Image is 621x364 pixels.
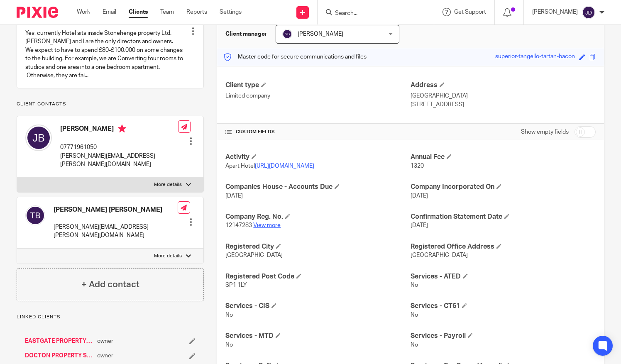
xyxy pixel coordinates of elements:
span: No [411,312,418,318]
h4: + Add contact [81,278,139,291]
p: More details [154,253,182,259]
span: owner [97,337,113,345]
span: No [411,342,418,348]
span: Get Support [454,9,486,15]
span: 1320 [411,163,424,169]
a: Clients [129,8,148,16]
span: [DATE] [411,193,428,199]
h4: [PERSON_NAME] [PERSON_NAME] [54,205,178,214]
h4: Activity [225,153,411,161]
input: Search [334,10,409,17]
img: svg%3E [582,6,595,19]
span: owner [97,352,113,360]
h3: Client manager [225,30,267,38]
h4: Companies House - Accounts Due [225,183,411,191]
a: [URL][DOMAIN_NAME] [255,163,314,169]
span: [DATE] [411,222,428,228]
p: [PERSON_NAME][EMAIL_ADDRESS][PERSON_NAME][DOMAIN_NAME] [54,223,178,240]
h4: Services - ATED [411,272,596,281]
h4: CUSTOM FIELDS [225,129,411,135]
p: [STREET_ADDRESS] [411,100,596,109]
a: DOCTON PROPERTY SERVICES LIMITED [25,352,93,360]
a: EASTGATE PROPERTY DEVELOPMENT LIMITED [25,337,93,345]
p: Linked clients [17,314,204,320]
span: [GEOGRAPHIC_DATA] [225,252,283,258]
h4: Registered Post Code [225,272,411,281]
p: 07771961050 [60,143,178,151]
span: [PERSON_NAME] [298,31,343,37]
span: No [225,312,233,318]
a: Settings [220,8,242,16]
h4: Services - CT61 [411,302,596,310]
h4: Client type [225,81,411,90]
p: Client contacts [17,101,204,107]
h4: Services - CIS [225,302,411,310]
span: 12147283 [225,222,252,228]
span: No [411,282,418,288]
img: svg%3E [25,205,45,225]
label: Show empty fields [521,128,569,136]
p: More details [154,181,182,188]
h4: Confirmation Statement Date [411,213,596,221]
span: No [225,342,233,348]
h4: Company Reg. No. [225,213,411,221]
a: Reports [186,8,207,16]
p: [PERSON_NAME][EMAIL_ADDRESS][PERSON_NAME][DOMAIN_NAME] [60,152,178,169]
i: Primary [118,125,126,133]
h4: Annual Fee [411,153,596,161]
span: [DATE] [225,193,243,199]
a: View more [253,222,281,228]
span: Apart Hotel [225,163,314,169]
h4: Registered Office Address [411,242,596,251]
span: SP1 1LY [225,282,247,288]
h4: Registered City [225,242,411,251]
p: [GEOGRAPHIC_DATA] [411,92,596,100]
a: Team [160,8,174,16]
h4: Company Incorporated On [411,183,596,191]
div: superior-tangello-tartan-bacon [495,52,575,62]
img: svg%3E [282,29,292,39]
p: Limited company [225,92,411,100]
p: Master code for secure communications and files [223,53,367,61]
span: [GEOGRAPHIC_DATA] [411,252,468,258]
img: Pixie [17,7,58,18]
h4: Address [411,81,596,90]
h4: [PERSON_NAME] [60,125,178,135]
img: svg%3E [25,125,52,151]
h4: Services - Payroll [411,332,596,340]
p: [PERSON_NAME] [532,8,578,16]
h4: Services - MTD [225,332,411,340]
a: Email [103,8,116,16]
a: Work [77,8,90,16]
